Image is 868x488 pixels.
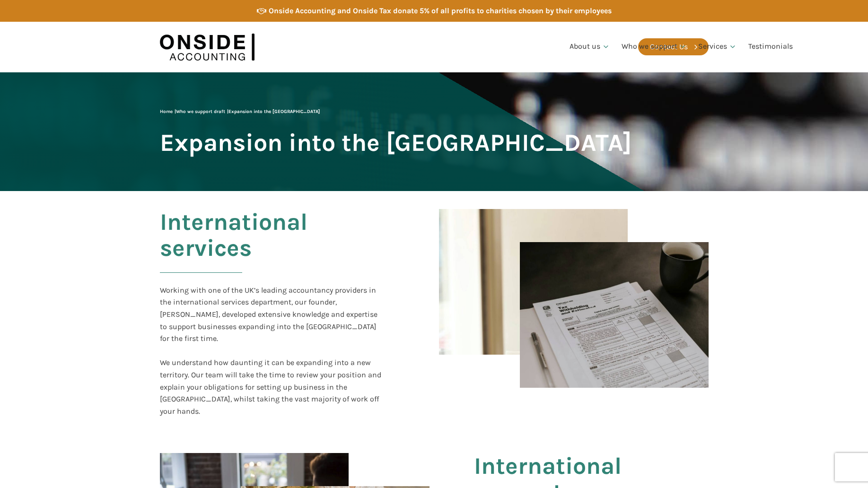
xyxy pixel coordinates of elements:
[176,109,225,114] a: Who we support draft
[743,31,798,63] a: Testimonials
[160,109,173,114] a: Home
[160,357,384,417] div: We understand how daunting it can be expanding into a new territory. Our team will take the time ...
[160,284,384,345] div: Working with one of the UK’s leading accountancy providers in the international services departme...
[160,109,320,114] span: | |
[160,130,631,156] span: Expansion into the [GEOGRAPHIC_DATA]
[615,31,693,63] a: Who we support
[228,109,320,114] span: Expansion into the [GEOGRAPHIC_DATA]
[269,5,612,17] div: Onside Accounting and Onside Tax donate 5% of all profits to charities chosen by their employees
[160,29,254,65] img: Onside Accounting
[160,209,384,284] h2: International services
[693,31,743,63] a: Services
[563,31,615,63] a: About us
